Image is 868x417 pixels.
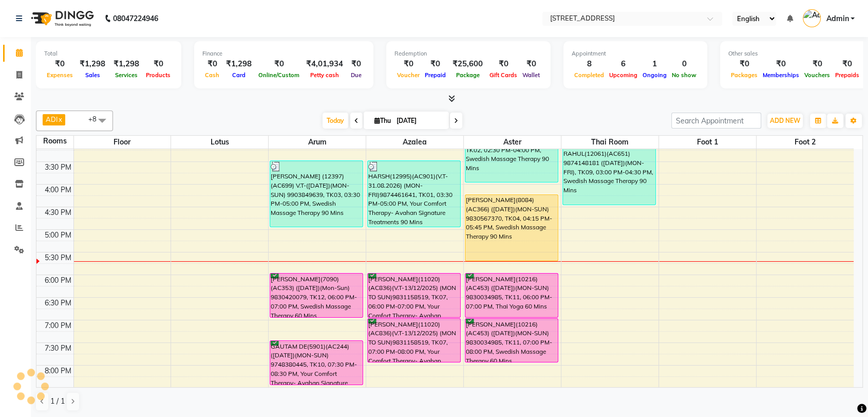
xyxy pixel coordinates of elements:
[368,274,460,317] div: [PERSON_NAME](11020)(AC836)(V.T-13/12/2025) (MON TO SUN)9831158519, TK07, 06:00 PM-07:00 PM, Your...
[394,49,542,58] div: Redemption
[43,320,73,331] div: 7:00 PM
[394,71,422,79] span: Voucher
[50,396,65,407] span: 1 / 1
[112,71,140,79] span: Services
[368,319,460,362] div: [PERSON_NAME](11020)(AC836)(V.T-13/12/2025) (MON TO SUN)9831158519, TK07, 07:00 PM-08:00 PM, Your...
[572,71,607,79] span: Completed
[448,58,487,70] div: ₹25,600
[607,71,640,79] span: Upcoming
[83,71,103,79] span: Sales
[572,49,699,58] div: Appointment
[270,274,363,317] div: [PERSON_NAME](7090)(AC353) ([DATE])(Mon-Sun) 9830420079, TK12, 06:00 PM-07:00 PM, Swedish Massage...
[640,71,669,79] span: Ongoing
[728,71,760,79] span: Packages
[487,58,520,70] div: ₹0
[348,71,364,79] span: Due
[202,49,365,58] div: Finance
[44,71,76,79] span: Expenses
[109,58,143,70] div: ₹1,298
[43,207,73,218] div: 4:30 PM
[256,58,302,70] div: ₹0
[802,58,833,70] div: ₹0
[422,58,448,70] div: ₹0
[465,116,558,182] div: D DEV NATH(10829)(AC809)(V.T-20/08/2026) 9681309604, TK02, 02:30 PM-04:00 PM, Swedish Massage The...
[833,71,862,79] span: Prepaids
[757,136,854,149] span: Foot 2
[833,58,862,70] div: ₹0
[760,71,802,79] span: Memberships
[465,319,558,362] div: [PERSON_NAME](10216)(AC453) ([DATE])(MON-SUN) 9830034985, TK11, 07:00 PM-08:00 PM, Swedish Massag...
[43,162,73,173] div: 3:30 PM
[323,113,348,129] span: Today
[572,58,607,70] div: 8
[171,136,268,149] span: Lotus
[520,71,542,79] span: Wallet
[26,4,97,33] img: logo
[372,117,393,124] span: Thu
[222,58,256,70] div: ₹1,298
[202,71,222,79] span: Cash
[230,71,248,79] span: Card
[347,58,365,70] div: ₹0
[43,343,73,354] div: 7:30 PM
[36,136,73,147] div: Rooms
[76,58,109,70] div: ₹1,298
[669,58,699,70] div: 0
[465,195,558,261] div: [PERSON_NAME](8084)(AC366) ([DATE])(MON-SUN) 9830567370, TK04, 04:15 PM-05:45 PM, Swedish Massage...
[113,4,158,33] b: 08047224946
[58,115,62,123] a: x
[143,58,173,70] div: ₹0
[308,71,342,79] span: Petty cash
[640,58,669,70] div: 1
[563,138,655,205] div: RAHUL(12061)(AC651) 9874148181 ([DATE])(MON-FRI), TK09, 03:00 PM-04:30 PM, Swedish Massage Therap...
[269,136,366,149] span: Arum
[74,136,171,149] span: Floor
[43,230,73,241] div: 5:00 PM
[394,58,422,70] div: ₹0
[760,58,802,70] div: ₹0
[43,185,73,195] div: 4:00 PM
[465,274,558,317] div: [PERSON_NAME](10216)(AC453) ([DATE])(MON-SUN) 9830034985, TK11, 06:00 PM-07:00 PM, Thai Yoga 60 Mins
[43,252,73,263] div: 5:30 PM
[520,58,542,70] div: ₹0
[728,58,760,70] div: ₹0
[393,113,445,129] input: 2025-09-04
[454,71,482,79] span: Package
[826,13,848,24] span: Admin
[44,49,173,58] div: Total
[256,71,302,79] span: Online/Custom
[43,275,73,286] div: 6:00 PM
[659,136,756,149] span: Foot 1
[671,113,761,129] input: Search Appointment
[366,136,463,149] span: Azalea
[43,366,73,376] div: 8:00 PM
[368,161,460,227] div: HARSH(12995)(AC901)(V.T-31.08.2026) (MON-FRI)9874461641, TK01, 03:30 PM-05:00 PM, Your Comfort Th...
[767,114,803,128] button: ADD NEW
[802,71,833,79] span: Vouchers
[44,58,76,70] div: ₹0
[487,71,520,79] span: Gift Cards
[88,115,104,123] span: +8
[302,58,347,70] div: ₹4,01,934
[270,161,363,227] div: [PERSON_NAME] (12397)(AC699) V.T-([DATE])(MON-SUN) 9903849639, TK03, 03:30 PM-05:00 PM, Swedish M...
[669,71,699,79] span: No show
[422,71,448,79] span: Prepaid
[803,9,821,27] img: Admin
[43,298,73,309] div: 6:30 PM
[143,71,173,79] span: Products
[607,58,640,70] div: 6
[770,117,800,124] span: ADD NEW
[270,341,363,385] div: GAUTAM DE(5901)(AC244) ([DATE])(MON-SUN) 9748380445, TK10, 07:30 PM-08:30 PM, Your Comfort Therap...
[561,136,658,149] span: Thai Room
[464,136,561,149] span: Aster
[46,115,58,123] span: ADI
[202,58,222,70] div: ₹0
